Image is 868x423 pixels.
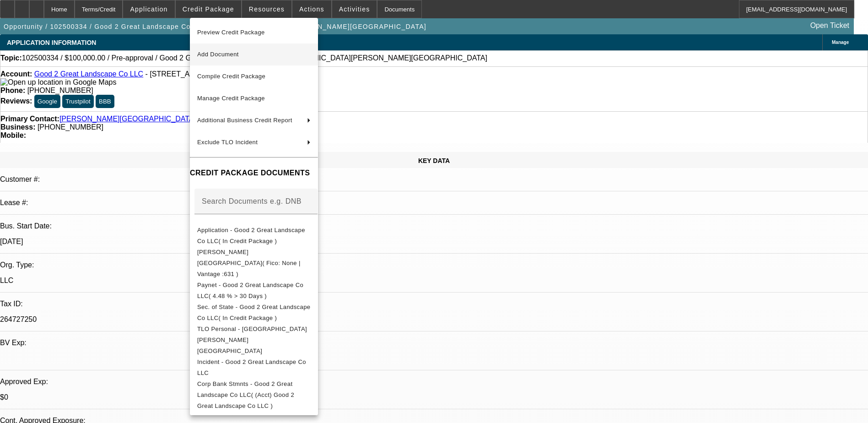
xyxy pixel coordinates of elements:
[202,197,302,205] mat-label: Search Documents e.g. DNB
[197,117,292,124] span: Additional Business Credit Report
[190,280,318,302] button: Paynet - Good 2 Great Landscape Co LLC( 4.48 % > 30 Days )
[197,95,265,102] span: Manage Credit Package
[197,249,301,277] span: [PERSON_NAME][GEOGRAPHIC_DATA]( Fico: None | Vantage :631 )
[197,304,310,321] span: Sec. of State - Good 2 Great Landscape Co LLC( In Credit Package )
[190,302,318,324] button: Sec. of State - Good 2 Great Landscape Co LLC( In Credit Package )
[190,324,318,357] button: TLO Personal - Muir, Kent
[197,139,258,146] span: Exclude TLO Incident
[197,227,305,244] span: Application - Good 2 Great Landscape Co LLC( In Credit Package )
[197,73,265,80] span: Compile Credit Package
[197,325,307,354] span: TLO Personal - [GEOGRAPHIC_DATA][PERSON_NAME][GEOGRAPHIC_DATA]
[197,51,239,58] span: Add Document
[190,379,318,412] button: Corp Bank Stmnts - Good 2 Great Landscape Co LLC( (Acct) Good 2 Great Landscape Co LLC )
[197,380,294,409] span: Corp Bank Stmnts - Good 2 Great Landscape Co LLC( (Acct) Good 2 Great Landscape Co LLC )
[197,358,306,376] span: Incident - Good 2 Great Landscape Co LLC
[190,357,318,379] button: Incident - Good 2 Great Landscape Co LLC
[190,247,318,280] button: Transunion - Muir, Kent( Fico: None | Vantage :631 )
[190,168,318,179] h4: CREDIT PACKAGE DOCUMENTS
[197,282,303,299] span: Paynet - Good 2 Great Landscape Co LLC( 4.48 % > 30 Days )
[197,29,265,36] span: Preview Credit Package
[190,225,318,247] button: Application - Good 2 Great Landscape Co LLC( In Credit Package )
